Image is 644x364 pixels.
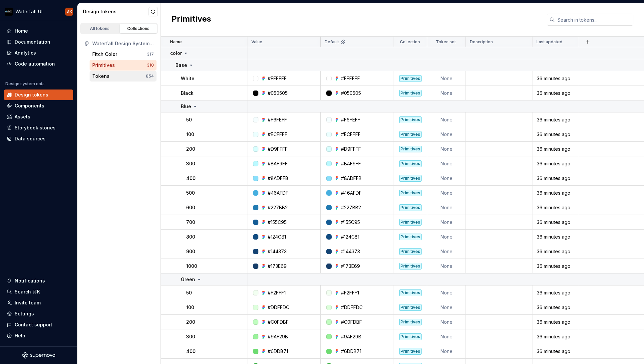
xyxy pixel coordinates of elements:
[427,285,466,300] td: None
[399,190,422,196] div: Primitives
[341,219,360,226] div: #155C95
[181,103,191,110] p: Blue
[186,248,195,255] p: 900
[268,219,287,226] div: #155C95
[147,52,154,57] div: 317
[15,299,41,306] div: Invite team
[533,190,578,196] div: 36 minutes ago
[399,319,422,325] div: Primitives
[92,40,154,47] div: Waterfall Design System Library
[4,90,73,100] a: Design tokens
[399,146,422,152] div: Primitives
[341,289,359,296] div: #F2FFF1
[181,90,193,96] p: Black
[92,73,110,80] div: Tokens
[427,300,466,315] td: None
[427,244,466,259] td: None
[90,71,157,82] button: Tokens854
[427,86,466,100] td: None
[399,75,422,82] div: Primitives
[15,28,28,34] div: Home
[533,234,578,240] div: 36 minutes ago
[533,175,578,182] div: 36 minutes ago
[268,348,288,355] div: #6DDB71
[427,259,466,273] td: None
[1,4,76,19] button: Waterfall UIAK
[533,333,578,340] div: 36 minutes ago
[268,248,287,255] div: #144373
[341,319,362,325] div: #C0FDBF
[122,26,155,31] div: Collections
[341,190,362,196] div: #46AFDF
[251,39,262,45] p: Value
[533,160,578,167] div: 36 minutes ago
[533,219,578,226] div: 36 minutes ago
[268,116,287,123] div: #F6FEFF
[15,288,40,295] div: Search ⌘K
[399,116,422,123] div: Primitives
[533,289,578,296] div: 36 minutes ago
[341,248,360,255] div: #144373
[399,248,422,255] div: Primitives
[186,333,195,340] p: 300
[341,116,360,123] div: #F6FEFF
[181,276,195,283] p: Green
[15,124,56,131] div: Storybook stories
[4,297,73,308] a: Invite team
[427,215,466,230] td: None
[427,230,466,244] td: None
[15,102,44,109] div: Components
[399,175,422,182] div: Primitives
[268,204,288,211] div: #227BB2
[170,39,182,45] p: Name
[181,75,194,82] p: White
[268,146,288,152] div: #D9FFFF
[4,48,73,58] a: Analytics
[470,39,493,45] p: Description
[533,146,578,152] div: 36 minutes ago
[186,319,195,325] p: 200
[268,234,286,240] div: #124C81
[533,116,578,123] div: 36 minutes ago
[175,62,187,69] p: Base
[427,329,466,344] td: None
[15,91,48,98] div: Design tokens
[399,131,422,138] div: Primitives
[533,75,578,82] div: 36 minutes ago
[147,63,154,68] div: 310
[427,112,466,127] td: None
[427,142,466,156] td: None
[22,352,55,359] svg: Supernova Logo
[67,9,72,14] div: AK
[15,321,52,328] div: Contact support
[533,263,578,270] div: 36 minutes ago
[533,304,578,311] div: 36 minutes ago
[186,348,195,355] p: 400
[399,304,422,311] div: Primitives
[4,286,73,297] button: Search ⌘K
[186,131,194,138] p: 100
[341,304,363,311] div: #DDFFDC
[186,219,195,226] p: 700
[341,175,362,182] div: #8ADFFB
[15,310,34,317] div: Settings
[427,156,466,171] td: None
[90,60,157,71] a: Primitives310
[533,90,578,96] div: 36 minutes ago
[4,59,73,69] a: Code automation
[427,71,466,86] td: None
[268,175,288,182] div: #8ADFFB
[268,160,288,167] div: #BAF9FF
[325,39,339,45] p: Default
[341,146,361,152] div: #D9FFFF
[92,62,115,69] div: Primitives
[341,333,361,340] div: #9AF29B
[4,111,73,122] a: Assets
[186,175,195,182] p: 400
[15,277,45,284] div: Notifications
[341,263,360,270] div: #173E69
[268,304,289,311] div: #DDFFDC
[4,133,73,144] a: Data sources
